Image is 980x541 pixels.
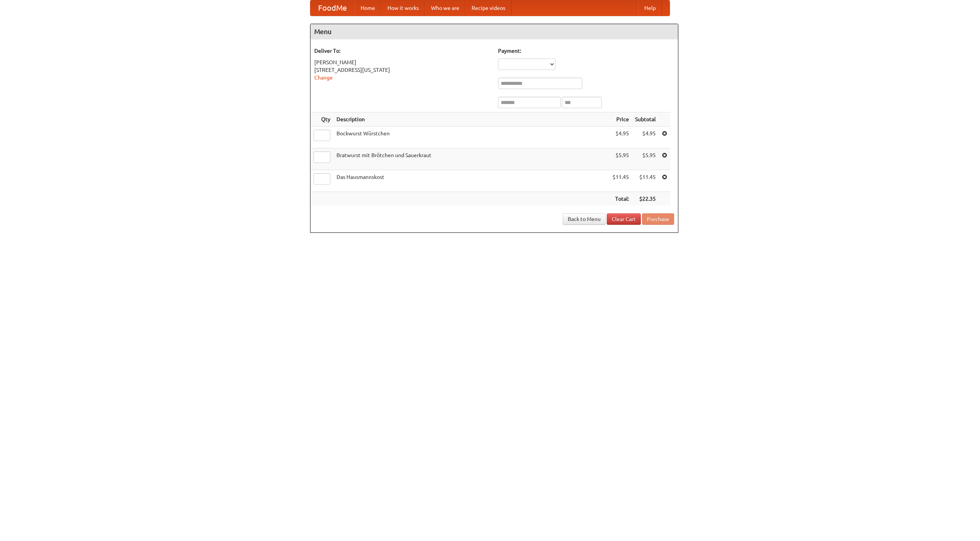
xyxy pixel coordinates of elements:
[498,47,674,55] h5: Payment:
[607,213,641,225] a: Clear Cart
[632,127,659,148] td: $4.95
[333,127,609,148] td: Bockwurst Würstchen
[354,0,381,16] a: Home
[609,127,632,148] td: $4.95
[609,192,632,206] th: Total:
[609,170,632,192] td: $11.45
[333,170,609,192] td: Das Hausmannskost
[310,24,678,39] h4: Menu
[425,0,465,16] a: Who we are
[642,213,674,225] button: Purchase
[465,0,511,16] a: Recipe videos
[314,66,490,74] div: [STREET_ADDRESS][US_STATE]
[310,112,333,127] th: Qty
[609,148,632,170] td: $5.95
[609,112,632,127] th: Price
[314,58,490,66] div: [PERSON_NAME]
[632,170,659,192] td: $11.45
[333,112,609,127] th: Description
[632,148,659,170] td: $5.95
[632,192,659,206] th: $22.35
[314,47,490,55] h5: Deliver To:
[638,0,662,16] a: Help
[381,0,425,16] a: How it works
[563,213,606,225] a: Back to Menu
[632,112,659,127] th: Subtotal
[310,0,354,16] a: FoodMe
[314,75,333,81] a: Change
[333,148,609,170] td: Bratwurst mit Brötchen und Sauerkraut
